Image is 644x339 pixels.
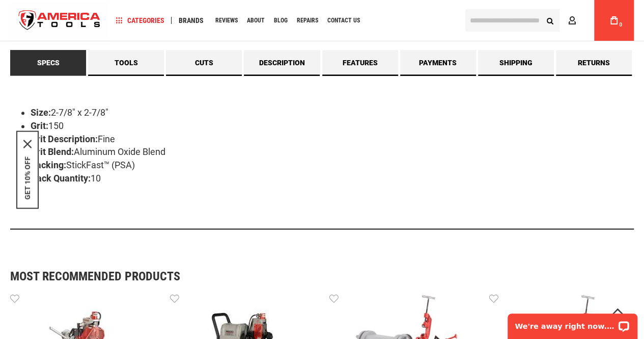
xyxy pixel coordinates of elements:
[23,156,32,199] button: GET 10% OFF
[247,17,265,23] span: About
[23,140,32,148] svg: close icon
[31,134,98,144] strong: Grit Description:
[619,22,622,28] span: 0
[322,50,398,75] a: Features
[211,14,242,28] a: Reviews
[540,11,559,30] button: Search
[400,50,476,75] a: Payments
[244,50,320,75] a: Description
[31,107,51,118] strong: Size:
[174,14,208,28] a: Brands
[23,140,32,148] button: Close
[111,14,169,28] a: Categories
[215,17,238,23] span: Reviews
[31,172,634,185] li: 10
[556,50,632,75] a: Returns
[31,120,48,131] strong: Grit:
[10,2,109,40] img: America Tools
[501,307,644,339] iframe: LiveChat chat widget
[10,50,86,75] a: Specs
[31,106,634,119] li: 2-7/8" x 2-7/8"
[31,173,91,184] strong: Pack Quantity:
[297,17,318,23] span: Repairs
[10,2,109,40] a: store logo
[31,145,634,159] li: Aluminum Oxide Blend
[274,17,288,23] span: Blog
[31,160,66,170] strong: Backing:
[31,159,634,172] li: StickFast™ (PSA)
[478,50,554,75] a: Shipping
[31,133,634,146] li: Fine
[179,17,204,24] span: Brands
[292,14,323,28] a: Repairs
[88,50,164,75] a: Tools
[269,14,292,28] a: Blog
[10,270,598,282] strong: Most Recommended Products
[166,50,242,75] a: Cuts
[323,14,365,28] a: Contact Us
[31,119,634,133] li: 150
[242,14,269,28] a: About
[116,17,164,24] span: Categories
[327,17,360,23] span: Contact Us
[31,146,74,157] strong: Grit Blend:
